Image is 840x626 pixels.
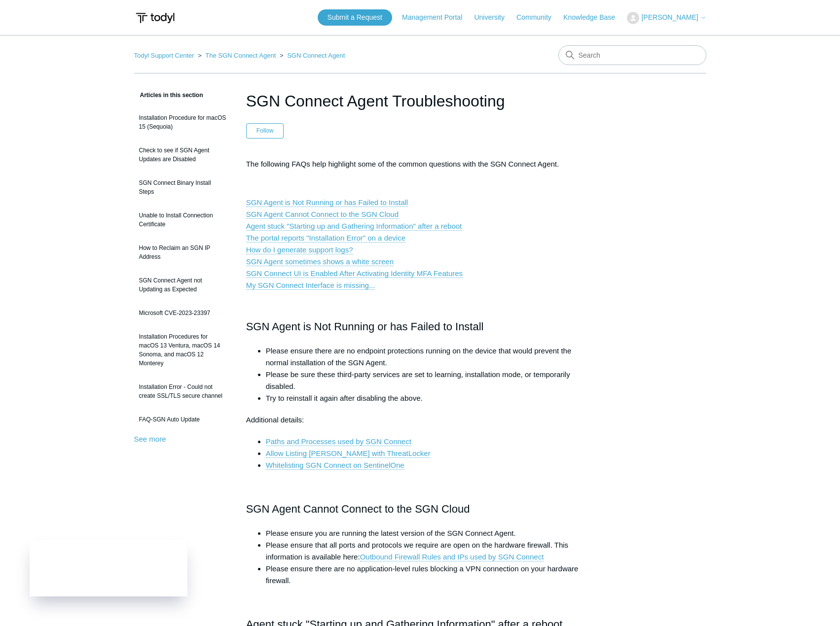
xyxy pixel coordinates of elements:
[30,540,187,596] iframe: Todyl Status
[266,563,594,587] li: Please ensure there are no application-level rules blocking a VPN connection on your hardware fir...
[134,108,231,136] a: Installation Procedure for macOS 15 (Sequoia)
[196,52,278,59] li: The SGN Connect Agent
[246,89,594,113] h1: SGN Connect Agent Troubleshooting
[134,327,231,373] a: Installation Procedures for macOS 13 Ventura, macOS 14 Sonoma, and macOS 12 Monterey
[246,414,594,426] p: Additional details:
[246,222,462,231] a: Agent stuck "Starting up and Gathering Information" after a reboot
[134,206,231,234] a: Unable to Install Connection Certificate
[266,527,594,539] li: Please ensure you are running the latest version of the SGN Connect Agent.
[246,234,405,243] a: The portal reports "Installation Error" on a device
[266,369,594,392] li: Please be sure these third-party services are set to learning, installation mode, or temporarily ...
[246,500,594,518] h2: SGN Agent Cannot Connect to the SGN Cloud
[360,553,544,561] a: Outbound Firewall Rules and IPs used by SGN Connect
[246,245,353,254] a: How do I generate support logs?
[134,92,203,99] span: Articles in this section
[134,435,166,443] a: See more
[287,52,345,59] a: SGN Connect Agent
[246,281,375,290] a: My SGN Connect Interface is missing...
[563,12,625,23] a: Knowledge Base
[134,52,196,59] li: Todyl Support Center
[266,539,594,563] li: Please ensure that all ports and protocols we require are open on the hardware firewall. This inf...
[246,269,463,278] a: SGN Connect UI is Enabled After Activating Identity MFA Features
[558,45,706,65] input: Search
[246,123,284,138] button: Follow Article
[516,12,561,23] a: Community
[246,318,594,335] h2: SGN Agent is Not Running or has Failed to Install
[246,257,394,266] a: SGN Agent sometimes shows a white screen
[318,9,392,26] a: Submit a Request
[134,410,231,429] a: FAQ-SGN Auto Update
[134,52,194,59] a: Todyl Support Center
[266,461,404,470] a: Whitelisting SGN Connect on SentinelOne
[278,52,345,59] li: SGN Connect Agent
[134,378,231,405] a: Installation Error - Could not create SSL/TLS secure channel
[402,12,472,23] a: Management Portal
[641,13,698,21] span: [PERSON_NAME]
[266,449,431,458] a: Allow Listing [PERSON_NAME] with ThreatLocker
[246,198,408,207] a: SGN Agent is Not Running or has Failed to Install
[205,52,276,59] a: The SGN Connect Agent
[134,9,176,27] img: Todyl Support Center Help Center home page
[134,271,231,299] a: SGN Connect Agent not Updating as Expected
[266,392,594,404] li: Try to reinstall it again after disabling the above.
[134,304,231,322] a: Microsoft CVE-2023-23397
[627,12,706,24] button: [PERSON_NAME]
[266,437,411,446] a: Paths and Processes used by SGN Connect
[134,141,231,169] a: Check to see if SGN Agent Updates are Disabled
[246,158,594,170] p: The following FAQs help highlight some of the common questions with the SGN Connect Agent.
[134,174,231,201] a: SGN Connect Binary Install Steps
[474,12,514,23] a: University
[246,210,399,219] a: SGN Agent Cannot Connect to the SGN Cloud
[266,345,594,369] li: Please ensure there are no endpoint protections running on the device that would prevent the norm...
[134,239,231,266] a: How to Reclaim an SGN IP Address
